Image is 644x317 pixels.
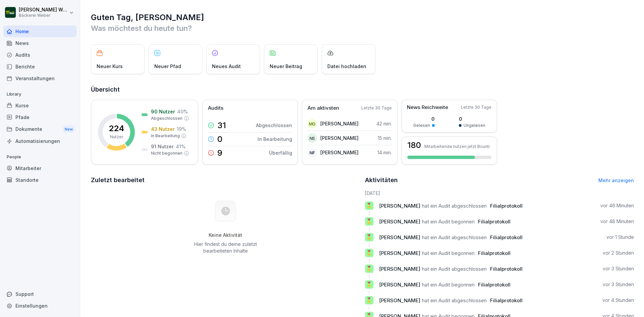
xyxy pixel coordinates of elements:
[598,177,634,183] a: Mehr anzeigen
[256,122,292,129] p: Abgeschlossen
[151,133,180,139] p: In Bearbeitung
[379,234,420,241] span: [PERSON_NAME]
[217,135,222,143] p: 0
[603,265,634,272] p: vor 3 Stunden
[378,135,392,142] p: 15 min.
[151,143,174,150] p: 91 Nutzer
[366,296,372,305] p: 🎖️
[3,111,76,123] a: Pfade
[269,149,292,156] p: Überfällig
[258,136,292,143] p: In Bearbeitung
[3,135,76,147] a: Automatisierungen
[177,125,186,133] p: 19 %
[602,297,634,304] p: vor 4 Stunden
[490,266,523,272] span: Filialprotokoll
[413,122,430,128] p: Gelesen
[192,241,259,254] p: Hier findest du deine zuletzt bearbeiteten Inhalte
[361,105,392,111] p: Letzte 30 Tage
[19,13,68,18] p: Bäckerei Weber
[379,281,420,288] span: [PERSON_NAME]
[366,217,372,226] p: 🎖️
[478,281,511,288] span: Filialprotokoll
[308,134,317,143] div: NS
[422,297,487,304] span: hat ein Audit abgeschlossen
[208,104,223,112] p: Audits
[3,49,76,61] a: Audits
[3,25,76,37] a: Home
[3,61,76,72] a: Berichte
[366,280,372,289] p: 🎖️
[91,12,634,23] h1: Guten Tag, [PERSON_NAME]
[422,250,475,256] span: hat ein Audit begonnen
[478,250,511,256] span: Filialprotokoll
[3,89,76,100] p: Library
[365,175,398,185] h2: Aktivitäten
[109,124,124,133] p: 224
[3,72,76,84] a: Veranstaltungen
[464,122,485,128] p: Ungelesen
[379,250,420,256] span: [PERSON_NAME]
[3,37,76,49] a: News
[600,202,634,209] p: vor 46 Minuten
[154,63,181,70] p: Neuer Pfad
[91,85,634,94] h2: Übersicht
[422,281,475,288] span: hat ein Audit begonnen
[3,123,76,136] div: Dokumente
[365,190,634,197] h6: [DATE]
[3,162,76,174] a: Mitarbeiter
[379,266,420,272] span: [PERSON_NAME]
[366,201,372,210] p: 🎖️
[3,100,76,111] a: Kurse
[459,115,485,122] p: 0
[91,175,360,185] h2: Zuletzt bearbeitet
[603,281,634,288] p: vor 3 Stunden
[422,218,475,225] span: hat ein Audit begonnen
[422,234,487,241] span: hat ein Audit abgeschlossen
[327,63,366,70] p: Datei hochladen
[490,234,523,241] span: Filialprotokoll
[217,121,226,129] p: 31
[192,232,259,238] h5: Keine Aktivität
[308,104,339,112] p: Am aktivsten
[151,115,182,121] p: Abgeschlossen
[413,115,435,122] p: 0
[422,266,487,272] span: hat ein Audit abgeschlossen
[151,125,175,133] p: 43 Nutzer
[461,104,491,110] p: Letzte 30 Tage
[606,234,634,241] p: vor 1 Stunde
[177,108,188,115] p: 40 %
[366,232,372,242] p: 🎖️
[490,297,523,304] span: Filialprotokoll
[320,135,359,142] p: [PERSON_NAME]
[3,174,76,186] a: Standorte
[3,300,76,312] a: Einstellungen
[377,149,392,156] p: 14 min.
[3,288,76,300] div: Support
[478,218,511,225] span: Filialprotokoll
[151,150,182,156] p: Nicht begonnen
[19,7,68,13] p: [PERSON_NAME] Weber
[424,144,490,149] p: Mitarbeitende nutzen jetzt Bounti
[407,141,421,149] h3: 180
[308,148,317,157] div: NF
[600,218,634,225] p: vor 48 Minuten
[376,120,392,127] p: 42 min.
[217,149,222,157] p: 9
[3,152,76,162] p: People
[320,120,359,127] p: [PERSON_NAME]
[3,123,76,136] a: DokumenteNew
[603,250,634,256] p: vor 2 Stunden
[176,143,185,150] p: 41 %
[212,63,241,70] p: Neues Audit
[151,108,175,115] p: 90 Nutzer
